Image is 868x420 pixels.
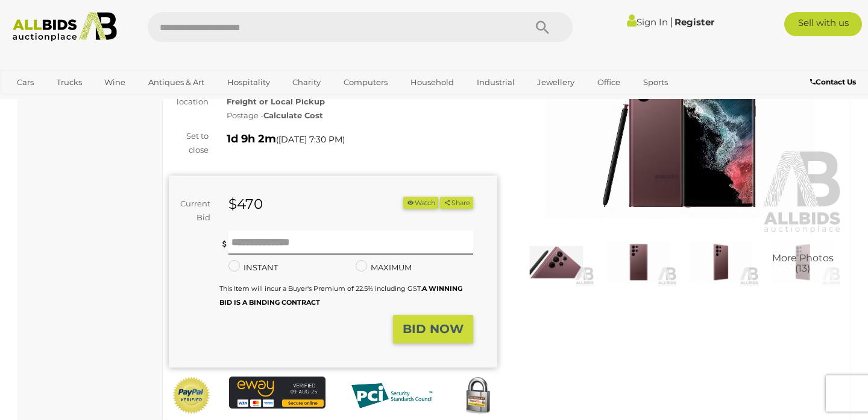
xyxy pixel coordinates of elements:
img: Allbids.com.au [7,12,124,42]
a: Computers [336,72,395,92]
a: Household [403,72,462,92]
img: PCI DSS compliant [344,377,440,415]
button: BID NOW [393,315,473,343]
strong: Freight or Local Pickup [227,97,325,106]
strong: Calculate Cost [263,110,323,120]
strong: 1d 9h 2m [227,132,276,145]
b: Contact Us [810,77,856,86]
a: Antiques & Art [140,72,212,92]
div: Current Bid [169,197,219,225]
img: Samsung Galaxy S22 Ultra 256GB - Burgundy - ORP: $1,949 - Brand New [518,238,594,287]
a: More Photos(13) [765,238,841,287]
img: Samsung Galaxy S22 Ultra 256GB - Burgundy - ORP: $1,949 - Brand New [683,238,759,287]
span: More Photos (13) [772,253,834,274]
label: MAXIMUM [356,261,412,275]
button: Share [440,197,473,209]
img: Samsung Galaxy S22 Ultra 256GB - Burgundy - ORP: $1,949 - Brand New [600,238,676,287]
a: Sports [635,72,676,92]
span: ( ) [276,135,345,144]
label: INSTANT [228,261,278,275]
a: Contact Us [810,75,859,89]
span: | [670,15,673,28]
a: Trucks [49,72,90,92]
strong: $470 [228,196,263,212]
button: Search [512,12,573,42]
strong: BID NOW [403,322,464,336]
small: This Item will incur a Buyer's Premium of 22.5% including GST. [219,284,462,307]
a: Cars [9,72,42,92]
a: Hospitality [219,72,278,92]
img: Official PayPal Seal [172,377,211,415]
a: Charity [285,72,329,92]
a: Register [675,16,714,28]
div: Set to close [160,129,218,157]
span: [DATE] 7:30 PM [278,134,342,145]
li: Watch this item [403,197,438,209]
img: Samsung Galaxy S22 Ultra 256GB - Burgundy - ORP: $1,949 - Brand New [765,238,841,287]
button: Watch [403,197,438,209]
img: Secured by Rapid SSL [458,377,497,416]
a: Sell with us [784,12,862,36]
a: Office [590,72,628,92]
div: Postage - [227,109,497,122]
a: Industrial [469,72,523,92]
a: Wine [96,72,133,92]
img: Samsung Galaxy S22 Ultra 256GB - Burgundy - ORP: $1,949 - Brand New [515,23,844,235]
a: Jewellery [529,72,582,92]
a: Sign In [627,16,668,28]
img: eWAY Payment Gateway [229,377,325,409]
a: [GEOGRAPHIC_DATA] [9,92,110,112]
